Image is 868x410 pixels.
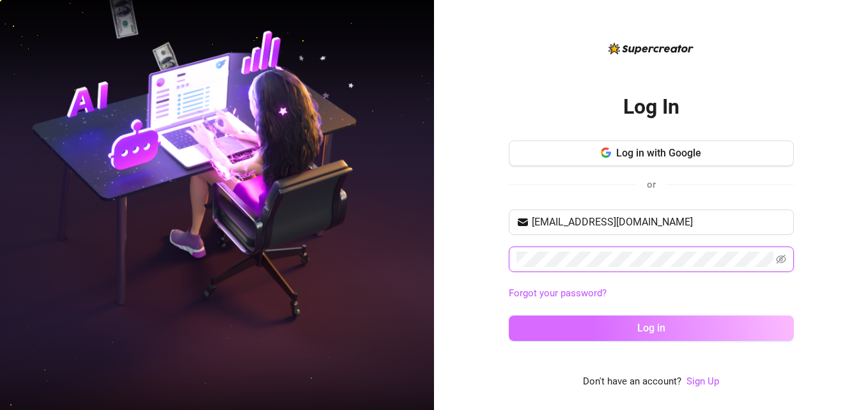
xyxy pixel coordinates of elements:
button: Log in [509,315,794,341]
span: Log in with Google [616,147,701,159]
span: Log in [637,322,665,334]
button: Log in with Google [509,140,794,166]
span: or [647,179,656,190]
a: Forgot your password? [509,286,794,301]
h2: Log In [623,94,679,120]
span: eye-invisible [776,254,786,264]
a: Sign Up [686,374,719,390]
img: logo-BBDzfeDw.svg [608,43,694,54]
a: Sign Up [686,376,719,387]
input: Your email [532,215,786,230]
span: Don't have an account? [583,374,681,390]
a: Forgot your password? [509,287,607,299]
